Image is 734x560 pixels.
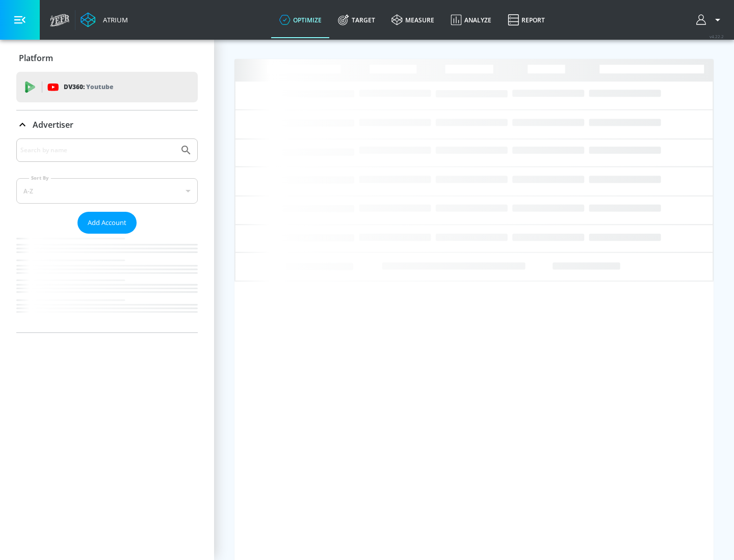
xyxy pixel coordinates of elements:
div: Advertiser [16,110,198,139]
nav: list of Advertiser [16,234,198,332]
div: Atrium [99,15,128,24]
div: A-Z [16,178,198,204]
div: DV360: Youtube [16,72,198,102]
p: Advertiser [33,119,73,130]
div: Advertiser [16,138,198,332]
a: Target [330,2,383,38]
p: DV360: [64,81,113,93]
span: v 4.22.2 [710,34,724,39]
span: Add Account [88,217,126,229]
a: Atrium [81,12,128,27]
a: Report [500,2,553,38]
label: Sort By [29,175,51,181]
a: Analyze [442,2,500,38]
div: Platform [16,44,198,72]
button: Add Account [77,212,137,234]
a: optimize [271,2,330,38]
p: Youtube [86,81,113,92]
a: measure [383,2,442,38]
p: Platform [19,52,53,64]
input: Search by name [20,144,175,157]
